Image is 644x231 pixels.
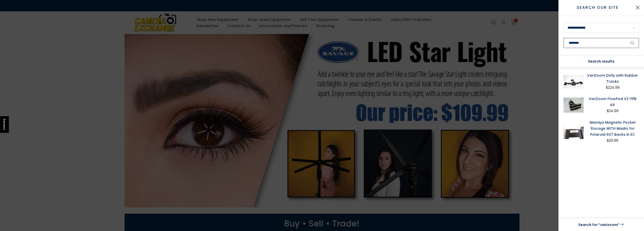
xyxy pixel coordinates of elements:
a: VariZoom Dolly with Rubber Tracks [586,72,639,84]
div: $29.99 [607,137,618,144]
a: VariZoom FlowPod VZ-FPB Kit [586,96,639,108]
button: Close Search [631,1,644,14]
div: $224.99 [606,84,620,91]
div: $24.99 [607,108,619,114]
img: VariZoom FlowPod VZ-FPB Kit in original case and in Excellent working Condition. Tripods, Monopod... [563,96,584,114]
a: Mamiya Magnetic Pocket Storage WITH Masks for Polaroid 6X7 Backs in EC [586,119,639,137]
span: Search Our Site [563,5,631,11]
img: VariZoom Dolly with Rubber Tracks [563,72,584,91]
a: Search for “varizoom” [563,221,639,228]
img: Mamiya Magnetic Pocket Storage WITH Masks for Polaroid 6X7 Backs in EC Medium Format Equipment - ... [563,119,584,144]
div: Search results [558,56,644,67]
